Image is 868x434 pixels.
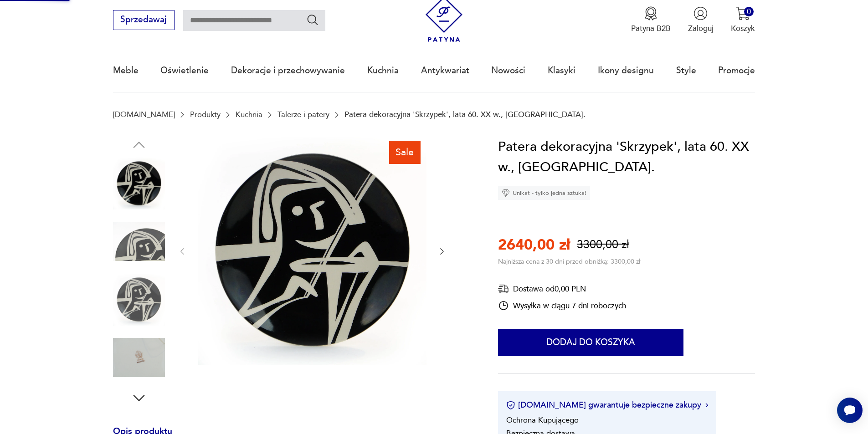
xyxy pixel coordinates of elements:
a: Promocje [718,50,755,92]
a: Ikona medaluPatyna B2B [631,6,671,34]
button: 0Koszyk [731,6,755,34]
a: Sprzedawaj [113,17,175,24]
a: Ikony designu [598,50,654,92]
div: Unikat - tylko jedna sztuka! [498,186,590,200]
p: Najniższa cena z 30 dni przed obniżką: 3300,00 zł [498,257,640,266]
button: Sprzedawaj [113,10,175,30]
p: Patera dekoracyjna 'Skrzypek', lata 60. XX w., [GEOGRAPHIC_DATA]. [344,110,586,119]
button: Zaloguj [688,6,714,34]
img: Ikona dostawy [498,283,509,295]
h1: Patera dekoracyjna 'Skrzypek', lata 60. XX w., [GEOGRAPHIC_DATA]. [498,137,755,178]
li: Ochrona Kupującego [506,415,579,425]
div: Wysyłka w ciągu 7 dni roboczych [498,300,626,311]
img: Zdjęcie produktu Patera dekoracyjna 'Skrzypek', lata 60. XX w., Tułowice. [113,332,165,383]
a: Kuchnia [236,110,262,119]
p: Zaloguj [688,23,714,34]
iframe: Smartsupp widget button [837,398,863,423]
a: Oświetlenie [160,50,209,92]
p: 2640,00 zł [498,235,570,255]
a: Dekoracje i przechowywanie [231,50,345,92]
p: Patyna B2B [631,23,671,34]
img: Ikona koszyka [736,6,750,20]
a: Klasyki [548,50,575,92]
button: Szukaj [306,13,319,26]
div: Dostawa od 0,00 PLN [498,283,626,295]
a: Talerze i patery [277,110,329,119]
img: Ikonka użytkownika [693,6,708,20]
img: Zdjęcie produktu Patera dekoracyjna 'Skrzypek', lata 60. XX w., Tułowice. [198,137,426,365]
a: Meble [113,50,139,92]
div: 0 [744,7,754,16]
img: Ikona strzałki w prawo [705,403,708,408]
div: Sale [389,141,421,163]
a: Produkty [190,110,221,119]
button: [DOMAIN_NAME] gwarantuje bezpieczne zakupy [506,399,708,411]
img: Zdjęcie produktu Patera dekoracyjna 'Skrzypek', lata 60. XX w., Tułowice. [113,215,165,267]
p: Koszyk [731,23,755,34]
img: Ikona medalu [644,6,658,20]
p: 3300,00 zł [577,237,629,253]
a: Kuchnia [367,50,399,92]
img: Ikona certyfikatu [506,401,515,410]
img: Ikona diamentu [502,189,510,197]
button: Dodaj do koszyka [498,329,683,356]
img: Zdjęcie produktu Patera dekoracyjna 'Skrzypek', lata 60. XX w., Tułowice. [113,158,165,209]
a: Antykwariat [421,50,469,92]
img: Zdjęcie produktu Patera dekoracyjna 'Skrzypek', lata 60. XX w., Tułowice. [113,274,165,326]
a: [DOMAIN_NAME] [113,110,175,119]
a: Nowości [491,50,525,92]
button: Patyna B2B [631,6,671,34]
a: Style [676,50,696,92]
